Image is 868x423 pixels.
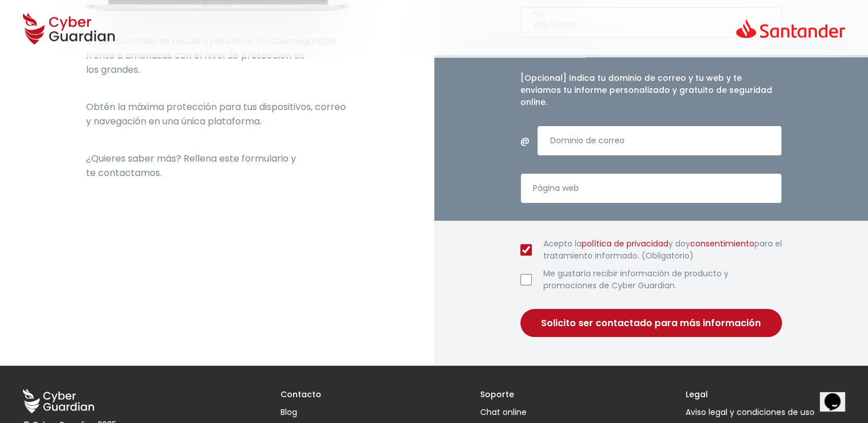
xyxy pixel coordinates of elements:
[520,134,529,148] span: @
[537,126,782,156] input: Introduce un dominio de correo válido.
[690,238,754,249] a: consentimiento
[543,238,783,262] label: Acepto la y doy para el tratamiento informado. (Obligatorio)
[543,268,783,292] label: Me gustaría recibir información de producto y promociones de Cyber Guardian.
[520,72,783,108] h4: [Opcional] Indica tu dominio de correo y tu web y te enviamos tu informe personalizado y gratuito...
[480,406,527,418] button: Chat online
[86,151,348,180] p: ¿Quieres saber más? Rellena este formulario y te contactamos.
[86,100,348,128] p: Obtén la máxima protección para tus dispositivos, correo y navegación en una única plataforma.
[281,406,321,418] a: Blog
[480,389,527,401] h3: Soporte
[582,238,668,249] a: política de privacidad
[820,377,857,412] iframe: chat widget
[686,389,845,401] h3: Legal
[686,406,845,418] a: Aviso legal y condiciones de uso
[520,309,783,337] button: Solicito ser contactado para más información
[520,173,783,203] input: Introduce una página web válida.
[281,389,321,401] h3: Contacto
